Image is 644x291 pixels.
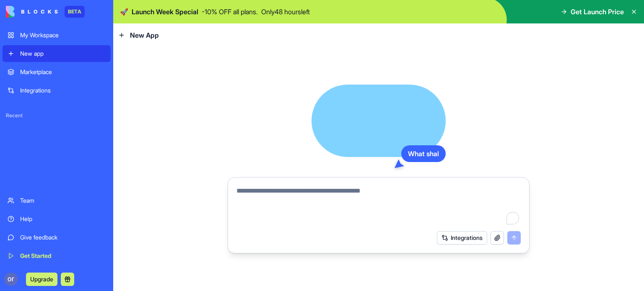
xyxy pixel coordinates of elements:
[6,6,58,18] img: logo
[65,6,85,18] div: BETA
[20,252,106,260] div: Get Started
[26,273,57,286] button: Upgrade
[3,27,111,44] a: My Workspace
[3,64,111,80] a: Marketplace
[20,196,106,205] div: Team
[20,31,106,39] div: My Workspace
[20,215,106,223] div: Help
[26,275,57,283] a: Upgrade
[3,211,111,227] a: Help
[571,7,624,17] span: Get Launch Price
[236,186,521,226] textarea: To enrich screen reader interactions, please activate Accessibility in Grammarly extension settings
[6,6,85,18] a: BETA
[20,68,106,76] div: Marketplace
[20,49,106,58] div: New app
[202,7,258,17] p: - 10 % OFF all plans.
[20,233,106,242] div: Give feedback
[3,229,111,246] a: Give feedback
[3,247,111,264] a: Get Started
[4,273,18,286] img: ACg8ocLeZgupynik7OgLi9x3F995KTSfV0_JCvh5ZJ7n9fmuRl4duA=s96-c
[261,7,310,17] p: Only 48 hours left
[3,192,111,209] a: Team
[437,231,487,245] button: Integrations
[3,112,111,119] span: Recent
[401,145,446,162] div: What shal
[130,30,159,40] span: New App
[132,7,198,17] span: Launch Week Special
[3,45,111,62] a: New app
[20,86,106,95] div: Integrations
[120,7,128,17] span: 🚀
[3,82,111,99] a: Integrations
